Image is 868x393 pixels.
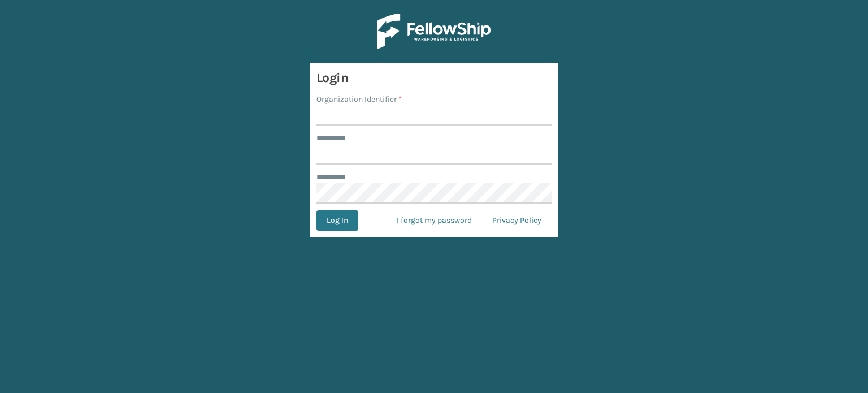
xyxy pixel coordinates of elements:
[387,210,482,231] a: I forgot my password
[316,70,552,87] h3: Login
[316,210,358,231] button: Log In
[316,93,402,105] label: Organization Identifier
[377,14,491,49] img: Logo
[482,210,552,231] a: Privacy Policy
